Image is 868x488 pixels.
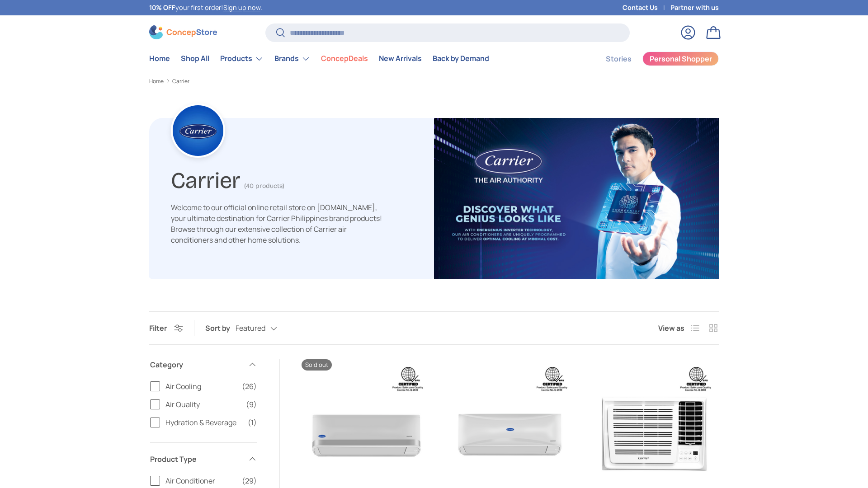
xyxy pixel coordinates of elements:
[623,3,670,13] a: Contact Us
[246,399,257,410] span: (9)
[149,50,170,67] a: Home
[171,202,383,245] p: Welcome to our official online retail store on [DOMAIN_NAME], your ultimate destination for Carri...
[236,324,265,333] span: Featured
[149,323,167,333] span: Filter
[584,50,719,68] nav: Secondary
[220,50,264,68] a: Products
[165,399,241,410] span: Air Quality
[215,50,269,68] summary: Products
[165,475,236,486] span: Air Conditioner
[434,118,719,279] img: carrier-banner-image-concepstore
[165,381,236,392] span: Air Cooling
[274,50,310,68] a: Brands
[172,79,189,84] a: Carrier
[302,359,332,371] span: Sold out
[165,417,242,428] span: Hydration & Beverage
[642,52,719,66] a: Personal Shopper
[150,348,257,381] summary: Category
[171,164,241,194] h1: Carrier
[223,3,260,12] a: Sign up now
[269,50,316,68] summary: Brands
[606,50,632,68] a: Stories
[149,25,217,39] img: ConcepStore
[650,55,712,62] span: Personal Shopper
[150,443,257,475] summary: Product Type
[150,454,242,465] span: Product Type
[321,50,368,67] a: ConcepDeals
[149,323,183,333] button: Filter
[205,323,236,333] label: Sort by
[379,50,422,67] a: New Arrivals
[242,381,257,392] span: (26)
[149,77,719,85] nav: Breadcrumbs
[248,417,257,428] span: (1)
[150,359,242,370] span: Category
[236,320,295,336] button: Featured
[149,3,175,12] strong: 10% OFF
[149,3,262,13] p: your first order! .
[244,182,284,190] span: (40 products)
[181,50,209,67] a: Shop All
[149,50,489,68] nav: Primary
[658,323,684,333] span: View as
[433,50,489,67] a: Back by Demand
[149,79,164,84] a: Home
[242,475,257,486] span: (29)
[670,3,719,13] a: Partner with us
